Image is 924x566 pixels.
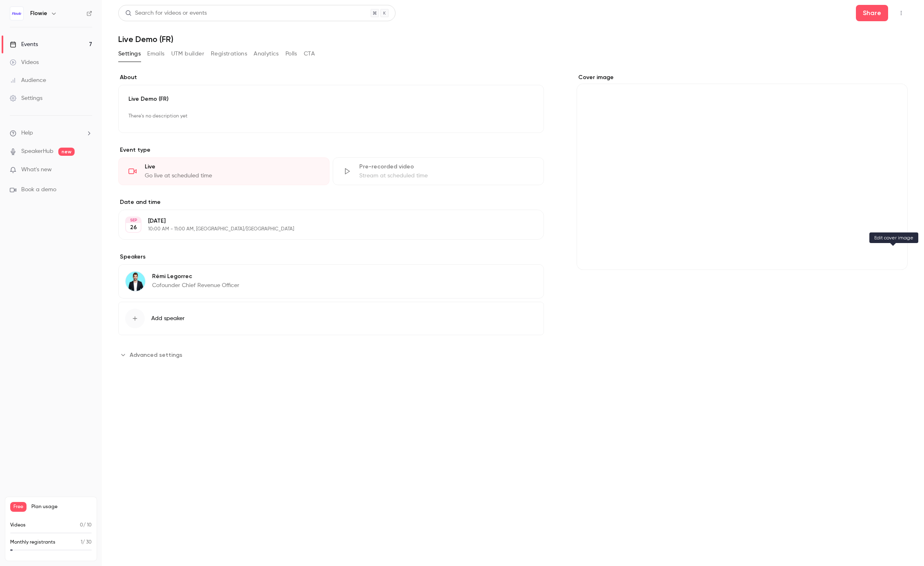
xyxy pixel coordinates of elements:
span: new [58,148,75,156]
span: Advanced settings [130,351,182,359]
h6: Flowie [30,9,47,18]
div: Go live at scheduled time [145,172,319,180]
button: Registrations [211,47,247,60]
p: Live Demo (FR) [128,95,534,103]
p: Event type [118,146,544,154]
div: Settings [10,94,42,102]
button: Advanced settings [118,348,187,361]
div: Rémi LegorrecRémi LegorrecCofounder Chief Revenue Officer [118,264,544,298]
div: Pre-recorded video [359,163,534,171]
p: / 30 [81,539,92,546]
span: 0 [80,523,83,528]
iframe: Noticeable Trigger [82,166,92,174]
div: Pre-recorded videoStream at scheduled time [333,157,544,185]
section: Advanced settings [118,348,544,361]
div: Videos [10,58,39,66]
label: Date and time [118,198,544,206]
div: Audience [10,76,46,84]
span: Plan usage [31,504,92,510]
p: 26 [130,223,137,232]
div: Stream at scheduled time [359,172,534,180]
p: Rémi Legorrec [152,272,239,281]
button: Polls [285,47,297,60]
span: Free [10,502,27,512]
div: SEP [126,217,141,223]
button: Settings [118,47,141,60]
p: Videos [10,522,26,529]
span: Help [21,129,33,137]
span: What's new [21,166,52,174]
button: Add speaker [118,302,544,335]
p: / 10 [80,522,92,529]
label: Cover image [577,73,908,82]
p: There's no description yet [128,110,534,123]
img: Flowie [10,7,23,20]
div: Search for videos or events [125,9,207,18]
div: Events [10,40,38,49]
button: CTA [304,47,315,60]
button: Share [856,5,888,21]
span: Book a demo [21,186,56,194]
p: Cofounder Chief Revenue Officer [152,281,239,290]
h1: Live Demo (FR) [118,34,908,44]
span: 1 [81,540,82,545]
p: Monthly registrants [10,539,55,546]
p: 10:00 AM - 11:00 AM, [GEOGRAPHIC_DATA]/[GEOGRAPHIC_DATA] [148,226,501,232]
p: [DATE] [148,217,501,225]
li: help-dropdown-opener [10,129,92,137]
button: Emails [147,47,164,60]
button: UTM builder [171,47,204,60]
img: Rémi Legorrec [126,272,145,291]
button: Analytics [254,47,279,60]
label: About [118,73,544,82]
section: Cover image [577,73,908,270]
label: Speakers [118,253,544,261]
a: SpeakerHub [21,147,53,156]
div: LiveGo live at scheduled time [118,157,329,185]
span: Add speaker [151,314,185,323]
div: Live [145,163,319,171]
